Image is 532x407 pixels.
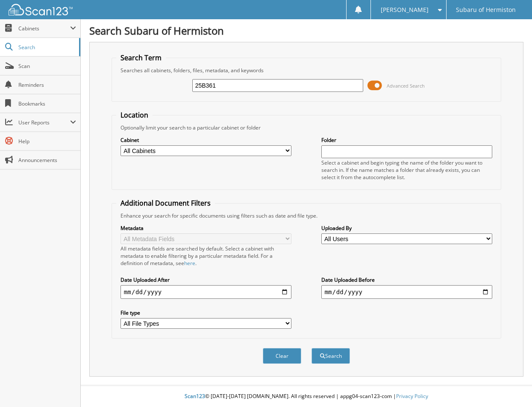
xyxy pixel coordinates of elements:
[321,285,493,299] input: end
[489,366,532,407] iframe: Chat Widget
[18,25,70,32] span: Cabinets
[116,198,215,208] legend: Additional Document Filters
[184,260,195,267] a: here
[321,276,493,283] label: Date Uploaded Before
[18,138,76,145] span: Help
[321,159,493,181] div: Select a cabinet and begin typing the name of the folder you want to search in. If the name match...
[381,7,429,12] span: [PERSON_NAME]
[116,67,497,74] div: Searches all cabinets, folders, files, metadata, and keywords
[185,392,205,400] span: Scan123
[116,212,497,219] div: Enhance your search for specific documents using filters such as date and file type.
[18,62,76,70] span: Scan
[121,224,292,232] label: Metadata
[456,7,516,12] span: Subaru of Hermiston
[18,81,76,88] span: Reminders
[116,110,153,120] legend: Location
[116,124,497,131] div: Optionally limit your search to a particular cabinet or folder
[121,245,292,267] div: All metadata fields are searched by default. Select a cabinet with metadata to enable filtering b...
[321,224,493,232] label: Uploaded By
[9,4,73,15] img: scan123-logo-white.svg
[121,276,292,283] label: Date Uploaded After
[89,24,523,38] h1: Search Subaru of Hermiston
[121,136,292,144] label: Cabinet
[321,136,493,144] label: Folder
[121,309,292,316] label: File type
[18,119,70,126] span: User Reports
[387,83,425,89] span: Advanced Search
[116,53,166,62] legend: Search Term
[121,285,292,299] input: start
[263,348,301,364] button: Clear
[396,392,428,400] a: Privacy Policy
[18,156,76,164] span: Announcements
[18,100,76,107] span: Bookmarks
[312,348,350,364] button: Search
[18,44,75,51] span: Search
[81,386,532,407] div: © [DATE]-[DATE] [DOMAIN_NAME]. All rights reserved | appg04-scan123-com |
